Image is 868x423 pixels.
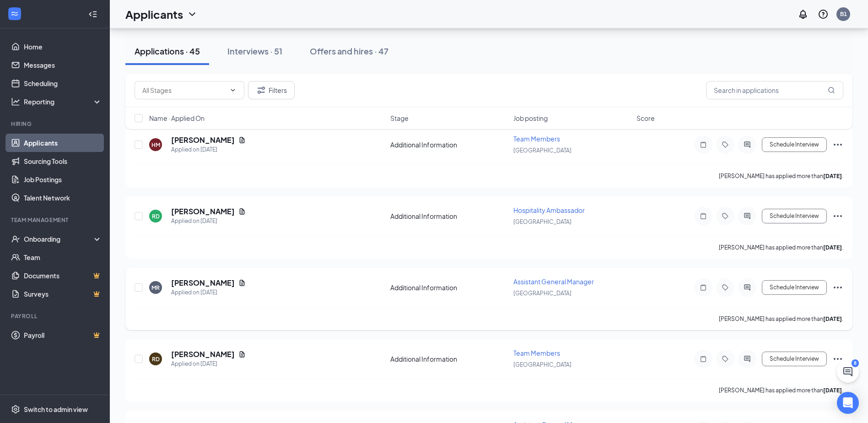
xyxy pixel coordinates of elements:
p: [PERSON_NAME] has applied more than . [719,386,843,394]
h1: Applicants [125,6,183,22]
svg: Tag [720,355,731,363]
div: RD [152,212,160,220]
svg: Filter [256,85,267,96]
button: Schedule Interview [762,352,827,366]
p: [PERSON_NAME] has applied more than . [719,244,843,251]
div: Offers and hires · 47 [310,45,388,57]
a: DocumentsCrown [24,266,102,285]
svg: ChevronDown [187,9,198,20]
h5: [PERSON_NAME] [171,206,235,217]
div: Hiring [11,120,100,128]
span: [GEOGRAPHIC_DATA] [513,290,571,297]
div: Payroll [11,312,100,320]
svg: Ellipses [832,282,843,293]
div: Open Intercom Messenger [837,392,859,414]
a: Talent Network [24,189,102,207]
button: Schedule Interview [762,137,827,152]
svg: ActiveChat [742,141,753,148]
div: Switch to admin view [24,405,88,414]
svg: Ellipses [832,139,843,150]
h5: [PERSON_NAME] [171,349,235,359]
svg: ChevronDown [229,87,237,94]
svg: QuestionInfo [818,9,829,20]
div: Reporting [24,97,102,106]
svg: Analysis [11,97,20,106]
svg: Document [238,136,246,144]
svg: Collapse [88,10,97,19]
svg: Settings [11,405,20,414]
div: Applied on [DATE] [171,217,246,226]
b: [DATE] [823,387,842,394]
button: ChatActive [837,361,859,383]
svg: Note [698,284,709,291]
svg: Notifications [798,9,809,20]
button: Filter Filters [248,81,295,99]
a: Applicants [24,134,102,152]
a: Team [24,248,102,266]
svg: WorkstreamLogo [10,9,19,18]
input: Search in applications [706,81,843,99]
div: Applications · 45 [135,45,200,57]
a: Home [24,38,102,56]
svg: Tag [720,284,731,291]
svg: Tag [720,212,731,220]
svg: Note [698,212,709,220]
svg: ActiveChat [742,355,753,363]
div: Interviews · 51 [227,45,282,57]
span: [GEOGRAPHIC_DATA] [513,361,571,368]
div: 8 [852,359,859,367]
div: RD [152,355,160,363]
div: Additional Information [390,211,508,221]
div: Additional Information [390,354,508,363]
div: Applied on [DATE] [171,359,246,369]
svg: MagnifyingGlass [828,87,835,94]
svg: Note [698,141,709,148]
svg: ChatActive [842,366,853,377]
b: [DATE] [823,173,842,179]
div: Onboarding [24,234,94,244]
p: [PERSON_NAME] has applied more than . [719,315,843,323]
svg: Ellipses [832,211,843,222]
div: B1 [840,10,847,18]
b: [DATE] [823,315,842,322]
b: [DATE] [823,244,842,251]
svg: Document [238,351,246,358]
svg: UserCheck [11,234,20,244]
span: Stage [390,114,409,123]
span: Team Members [513,349,560,357]
span: [GEOGRAPHIC_DATA] [513,218,571,225]
svg: Document [238,208,246,215]
span: Name · Applied On [149,114,205,123]
input: All Stages [142,85,226,95]
svg: Ellipses [832,353,843,364]
span: Job posting [513,114,548,123]
svg: Tag [720,141,731,148]
svg: ActiveChat [742,284,753,291]
div: Additional Information [390,140,508,149]
div: Team Management [11,216,100,224]
a: Job Postings [24,170,102,189]
span: Hospitality Ambassador [513,206,585,214]
span: [GEOGRAPHIC_DATA] [513,147,571,154]
svg: Document [238,279,246,287]
a: SurveysCrown [24,285,102,303]
a: Messages [24,56,102,74]
span: Team Members [513,135,560,143]
div: HM [151,141,160,149]
button: Schedule Interview [762,209,827,223]
div: Applied on [DATE] [171,145,246,154]
span: Score [636,114,655,123]
span: Assistant General Manager [513,277,594,286]
a: PayrollCrown [24,326,102,344]
a: Sourcing Tools [24,152,102,170]
svg: ActiveChat [742,212,753,220]
div: Additional Information [390,283,508,292]
p: [PERSON_NAME] has applied more than . [719,172,843,180]
button: Schedule Interview [762,280,827,295]
svg: Note [698,355,709,363]
div: MR [151,284,160,292]
div: Applied on [DATE] [171,288,246,297]
a: Scheduling [24,74,102,92]
h5: [PERSON_NAME] [171,135,235,145]
h5: [PERSON_NAME] [171,278,235,288]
